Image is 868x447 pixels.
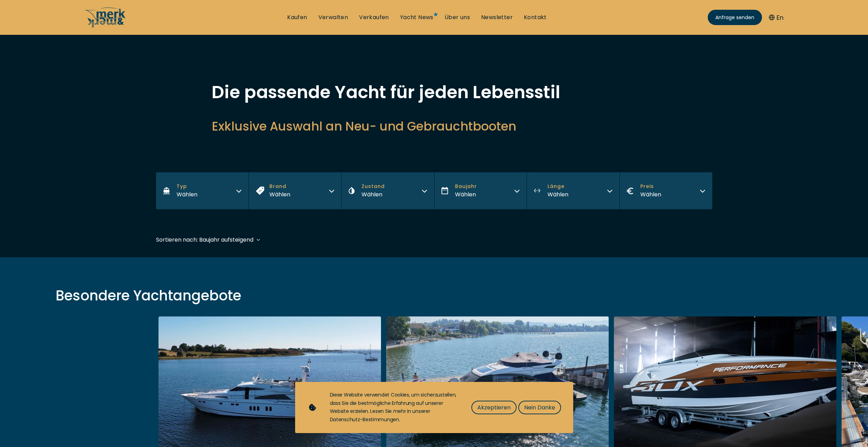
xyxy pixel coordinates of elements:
[445,14,470,21] a: Über uns
[330,391,457,424] div: Diese Website verwendet Cookies, um sicherzustellen, dass Sie die bestmögliche Erfahrung auf unse...
[318,14,348,21] a: Verwalten
[518,401,561,414] button: Nein Danke
[471,401,517,414] button: Akzeptieren
[769,13,784,22] button: En
[362,190,385,199] div: Wählen
[362,183,385,190] span: Zustand
[330,416,399,423] a: Datenschutz-Bestimmungen
[269,183,290,190] span: Brand
[341,172,434,209] button: ZustandWählen
[708,10,762,25] a: Anfrage senden
[434,172,527,209] button: BaujahrWählen
[715,14,754,21] span: Anfrage senden
[177,183,197,190] span: Typ
[177,190,197,199] div: Wählen
[212,118,657,135] h2: Exklusive Auswahl an Neu- und Gebrauchtbooten
[269,190,290,199] div: Wählen
[524,14,547,21] a: Kontakt
[455,183,477,190] span: Baujahr
[481,14,513,21] a: Newsletter
[547,190,568,199] div: Wählen
[249,172,341,209] button: BrandWählen
[156,235,253,244] div: Sortieren nach: Baujahr aufsteigend
[524,403,555,412] span: Nein Danke
[156,172,249,209] button: TypWählen
[212,84,657,101] h1: Die passende Yacht für jeden Lebensstil
[640,190,661,199] div: Wählen
[359,14,389,21] a: Verkaufen
[640,183,661,190] span: Preis
[477,403,511,412] span: Akzeptieren
[400,14,433,21] a: Yacht News
[547,183,568,190] span: Länge
[455,190,477,199] div: Wählen
[287,14,307,21] a: Kaufen
[619,172,712,209] button: PreisWählen
[527,172,619,209] button: LängeWählen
